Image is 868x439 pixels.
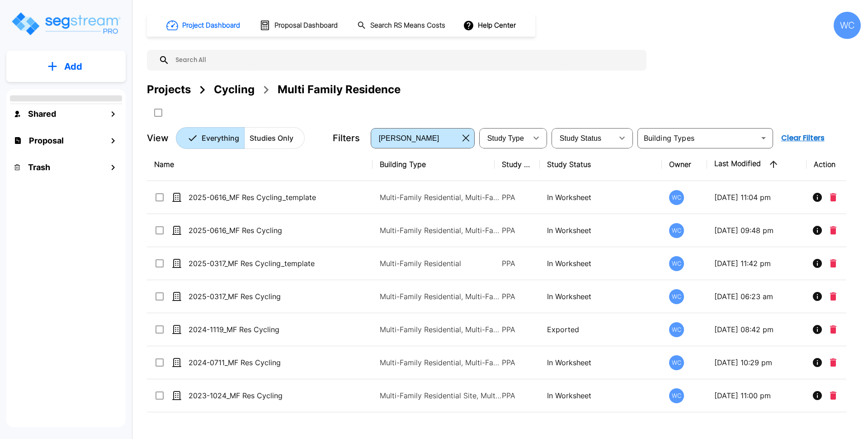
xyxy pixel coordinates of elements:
[481,125,527,151] div: Select
[256,16,343,35] button: Proposal Dashboard
[826,387,840,405] button: Delete
[170,50,642,71] input: Search All
[840,254,858,272] button: More-Options
[840,221,858,239] button: More-Options
[714,225,799,236] p: [DATE] 09:48 pm
[807,148,865,181] th: Action
[834,12,861,39] div: WC
[714,390,799,401] p: [DATE] 11:00 pm
[826,221,840,239] button: Delete
[380,357,502,368] p: Multi-Family Residential, Multi-Family Residential Site
[189,258,369,269] p: 2025-0317_MF Res Cycling_template
[502,192,533,203] p: PPA
[274,20,338,31] h1: Proposal Dashboard
[163,15,245,35] button: Project Dashboard
[808,387,826,405] button: Info
[502,225,533,236] p: PPA
[714,192,799,203] p: [DATE] 11:04 pm
[189,192,369,203] p: 2025-0616_MF Res Cycling_template
[808,254,826,272] button: Info
[808,287,826,305] button: Info
[714,357,799,368] p: [DATE] 10:29 pm
[669,355,684,370] div: WC
[808,320,826,339] button: Info
[502,390,533,401] p: PPA
[147,148,373,181] th: Name
[757,132,770,144] button: Open
[28,161,50,173] h1: Trash
[373,148,495,181] th: Building Type
[502,291,533,302] p: PPA
[502,258,533,269] p: PPA
[808,221,826,239] button: Info
[189,324,369,335] p: 2024-1119_MF Res Cycling
[380,291,502,302] p: Multi-Family Residential, Multi-Family Residential Site
[669,388,684,403] div: WC
[714,324,799,335] p: [DATE] 08:42 pm
[669,190,684,205] div: WC
[333,131,360,145] p: Filters
[669,289,684,304] div: WC
[10,11,121,37] img: Logo
[461,17,519,34] button: Help Center
[840,353,858,372] button: More-Options
[380,225,502,236] p: Multi-Family Residential, Multi-Family Residential Site
[149,104,167,122] button: SelectAll
[189,291,369,302] p: 2025-0317_MF Res Cycling
[380,258,502,269] p: Multi-Family Residential
[176,127,245,149] button: Everything
[380,390,502,401] p: Multi-Family Residential Site, Multi-Family Residential
[669,223,684,238] div: WC
[64,60,82,73] p: Add
[373,125,459,151] div: Select
[553,125,613,151] div: Select
[840,387,858,405] button: More-Options
[6,53,126,80] button: Add
[547,390,655,401] p: In Worksheet
[278,81,401,98] div: Multi Family Residence
[714,258,799,269] p: [DATE] 11:42 pm
[669,256,684,271] div: WC
[202,133,239,143] p: Everything
[662,148,707,181] th: Owner
[495,148,540,181] th: Study Type
[487,134,524,142] span: Study Type
[244,127,305,149] button: Studies Only
[147,81,191,98] div: Projects
[808,420,826,438] button: Info
[808,353,826,372] button: Info
[714,291,799,302] p: [DATE] 06:23 am
[826,188,840,206] button: Delete
[826,254,840,272] button: Delete
[214,81,255,98] div: Cycling
[560,134,602,142] span: Study Status
[840,287,858,305] button: More-Options
[547,357,655,368] p: In Worksheet
[640,132,755,144] input: Building Types
[182,20,240,31] h1: Project Dashboard
[189,357,369,368] p: 2024-0711_MF Res Cycling
[547,258,655,269] p: In Worksheet
[840,320,858,339] button: More-Options
[669,322,684,337] div: WC
[778,129,828,147] button: Clear Filters
[370,20,445,31] h1: Search RS Means Costs
[547,324,655,335] p: Exported
[176,127,305,149] div: Platform
[28,108,56,120] h1: Shared
[380,192,502,203] p: Multi-Family Residential, Multi-Family Residential Site
[380,324,502,335] p: Multi-Family Residential, Multi-Family Residential Site
[808,188,826,206] button: Info
[826,287,840,305] button: Delete
[547,225,655,236] p: In Worksheet
[502,357,533,368] p: PPA
[826,353,840,372] button: Delete
[29,134,64,147] h1: Proposal
[354,17,450,34] button: Search RS Means Costs
[189,390,369,401] p: 2023-1024_MF Res Cycling
[189,225,369,236] p: 2025-0616_MF Res Cycling
[502,324,533,335] p: PPA
[540,148,662,181] th: Study Status
[147,131,169,145] p: View
[547,291,655,302] p: In Worksheet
